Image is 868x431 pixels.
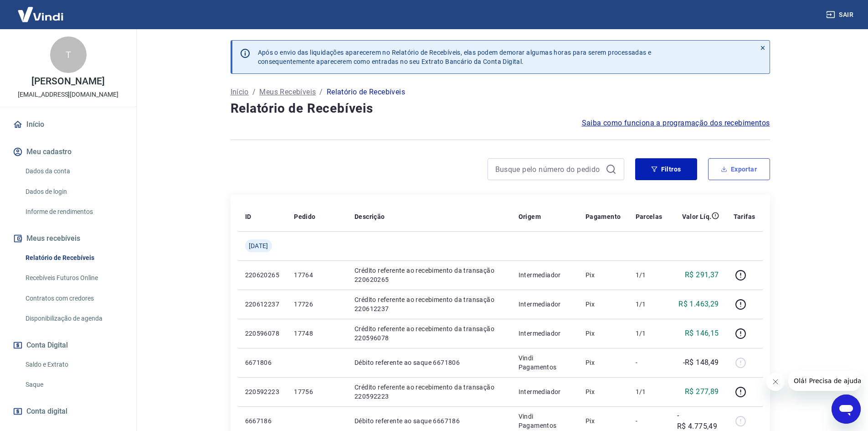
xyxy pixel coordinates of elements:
[294,329,340,338] p: 17748
[245,329,280,338] p: 220596078
[586,212,621,221] p: Pagamento
[22,182,125,201] a: Dados de login
[586,387,621,396] p: Pix
[22,355,125,374] a: Saldo e Extrato
[354,383,504,401] p: Crédito referente ao recebimento da transação 220592223
[294,270,340,280] p: 17764
[11,142,125,162] button: Meu cadastro
[519,329,571,338] p: Intermediador
[22,289,125,308] a: Contratos com credores
[354,212,385,221] p: Descrição
[294,212,315,221] p: Pedido
[22,309,125,328] a: Disponibilização de agenda
[11,114,125,135] a: Início
[685,328,719,339] p: R$ 146,15
[245,358,280,367] p: 6671806
[22,249,125,267] a: Relatório de Recebíveis
[327,87,405,98] p: Relatório de Recebíveis
[354,295,504,313] p: Crédito referente ao recebimento da transação 220612237
[18,90,118,99] p: [EMAIL_ADDRESS][DOMAIN_NAME]
[519,212,541,221] p: Origem
[22,269,125,287] a: Recebíveis Futuros Online
[495,162,602,176] input: Busque pelo número do pedido
[231,87,249,98] a: Início
[636,416,663,426] p: -
[258,48,652,66] p: Após o envio das liquidações aparecerem no Relatório de Recebíveis, elas podem demorar algumas ho...
[354,416,504,426] p: Débito referente ao saque 6667186
[22,162,125,181] a: Dados da conta
[245,300,280,309] p: 220612237
[245,416,280,426] p: 6667186
[683,357,719,368] p: -R$ 148,49
[685,270,719,280] p: R$ 291,37
[11,0,70,28] img: Vindi
[11,335,125,355] button: Conta Digital
[708,158,770,180] button: Exportar
[50,36,87,73] div: T
[519,387,571,396] p: Intermediador
[788,371,861,391] iframe: Mensagem da empresa
[22,203,125,221] a: Informe de rendimentos
[682,212,712,221] p: Valor Líq.
[678,299,719,310] p: R$ 1.463,29
[294,387,340,396] p: 17756
[586,416,621,426] p: Pix
[245,387,280,396] p: 220592223
[319,87,323,98] p: /
[636,329,663,338] p: 1/1
[11,228,125,249] button: Meus recebíveis
[259,87,316,98] a: Meus Recebíveis
[824,6,857,23] button: Sair
[31,77,104,86] p: [PERSON_NAME]
[245,212,252,221] p: ID
[26,405,67,418] span: Conta digital
[734,212,755,221] p: Tarifas
[245,270,280,280] p: 220620265
[636,387,663,396] p: 1/1
[586,270,621,280] p: Pix
[832,395,861,424] iframe: Botão para abrir a janela de mensagens
[685,386,719,397] p: R$ 277,89
[636,300,663,309] p: 1/1
[586,329,621,338] p: Pix
[249,241,268,250] span: [DATE]
[586,300,621,309] p: Pix
[519,412,571,430] p: Vindi Pagamentos
[519,353,571,372] p: Vindi Pagamentos
[519,270,571,280] p: Intermediador
[354,358,504,367] p: Débito referente ao saque 6671806
[635,158,697,180] button: Filtros
[11,401,125,421] a: Conta digital
[582,118,770,129] a: Saiba como funciona a programação dos recebimentos
[636,358,663,367] p: -
[22,375,125,394] a: Saque
[231,99,770,118] h4: Relatório de Recebíveis
[766,373,785,391] iframe: Fechar mensagem
[586,358,621,367] p: Pix
[294,300,340,309] p: 17726
[519,300,571,309] p: Intermediador
[252,87,256,98] p: /
[636,270,663,280] p: 1/1
[354,324,504,343] p: Crédito referente ao recebimento da transação 220596078
[5,6,77,14] span: Olá! Precisa de ajuda?
[636,212,663,221] p: Parcelas
[354,266,504,284] p: Crédito referente ao recebimento da transação 220620265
